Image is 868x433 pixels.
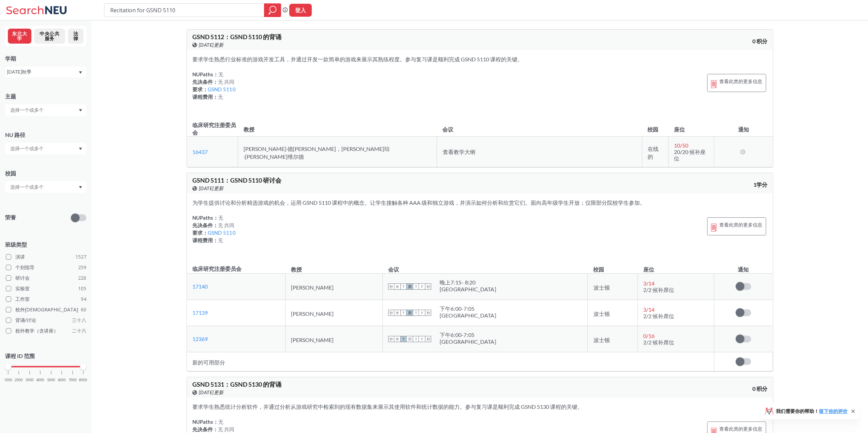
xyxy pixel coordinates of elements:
div: 下拉箭头 [5,104,86,116]
font: F [421,284,423,289]
font: 研讨会 [15,275,30,281]
font: T [415,284,417,289]
font: 校外[DEMOGRAPHIC_DATA] [15,306,78,313]
font: 先决条件： [192,222,218,228]
font: 工作室 [15,296,30,302]
font: 7:15 [451,279,461,285]
a: 17140 [192,283,208,290]
font: 1000 [4,377,12,382]
font: / [646,306,648,313]
font: 7:05 [464,331,474,338]
font: 秒 [426,337,430,341]
font: 秒 [426,311,430,315]
font: 7000 [69,377,77,382]
font: 0 积分 [752,385,767,392]
input: 选择一个或多个 [7,144,64,153]
font: 个别指导 [15,264,34,270]
font: 波士顿 [593,310,609,316]
font: 学期 [5,55,16,62]
font: ： [224,381,230,388]
a: 17139 [192,309,208,316]
font: 3 [643,306,646,313]
font: F [421,337,423,341]
font: GSND 5110 [208,86,236,92]
font: 演讲 [15,253,25,260]
font: 0 [643,333,646,339]
font: GSND 5130 的背诵 [230,381,281,388]
font: - [461,331,464,338]
font: [DATE]秋季 [7,69,31,75]
font: 课程费用： [192,237,218,243]
font: 校外教学（含讲座） [15,327,58,334]
font: 2/2 候补席位 [643,313,674,319]
font: 波士顿 [593,284,609,290]
font: 在线的 [648,145,659,160]
font: 会议 [388,266,399,273]
font: 西 [408,337,411,341]
font: 1学分 [753,181,767,188]
font: 1527 [75,253,86,260]
font: [DATE]更新 [199,185,224,191]
font: 西 [408,311,411,315]
a: 留下你的评价 [819,408,848,414]
svg: 下拉箭头 [79,186,82,189]
font: [DATE]更新 [199,42,224,48]
font: 无 [218,71,223,77]
button: 东北大学 [8,29,31,44]
font: 秒 [389,311,393,315]
font: 要求： [192,230,208,236]
font: 教授 [244,126,254,132]
font: 2/2 候补席位 [643,339,674,345]
font: 课程 ID 范围 [5,353,35,359]
button: 登入 [289,4,312,17]
font: GSND 5110 的背诵 [230,33,281,41]
font: 座位 [643,266,654,273]
font: 5000 [47,377,55,382]
font: 通知 [738,126,749,132]
font: T [402,284,404,289]
font: F [421,311,423,315]
svg: 放大镜 [268,5,277,15]
font: 校园 [5,170,16,176]
font: 无 共同 [218,222,235,228]
font: 荣誉 [5,214,16,220]
a: 12369 [192,336,208,342]
font: 无 [218,419,223,425]
font: NUPaths： [192,215,218,221]
font: 7:05 [464,305,474,312]
font: 259 [78,264,86,270]
font: 我们需要你的帮助！ [776,408,819,414]
div: 下拉箭头 [5,143,86,154]
font: - [461,305,464,312]
font: - 8:20 [461,279,476,285]
font: / [680,142,682,149]
a: 16437 [192,149,208,155]
font: 先决条件： [192,79,218,85]
font: 波士顿 [593,336,609,343]
font: 西 [408,284,411,289]
font: 94 [81,296,86,302]
font: 班级类型 [5,241,27,248]
font: 米 [396,284,399,289]
font: 临床研究注册委员会 [192,122,236,136]
div: 下拉箭头 [5,181,86,193]
font: 秒 [389,284,393,289]
font: 10 [674,142,680,149]
font: 校园 [593,266,604,273]
font: GSND [192,33,209,41]
font: T [402,337,404,341]
font: [GEOGRAPHIC_DATA] [439,338,496,345]
font: 背诵/讨论 [15,317,36,323]
svg: 下拉箭头 [79,148,82,150]
font: 会议 [442,126,453,132]
input: 选择一个或多个 [7,106,64,114]
font: 课程费用： [192,94,218,100]
font: 要求学生熟悉统计分析软件，并通过分析从游戏研究中检索到的现有数据集来展示其使用软件和统计数据的能力。参与复习课是顺利完成 GSND 5130 课程的关键。 [192,403,583,410]
font: 二十六 [72,327,86,334]
a: GSND 5110 [208,230,236,236]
